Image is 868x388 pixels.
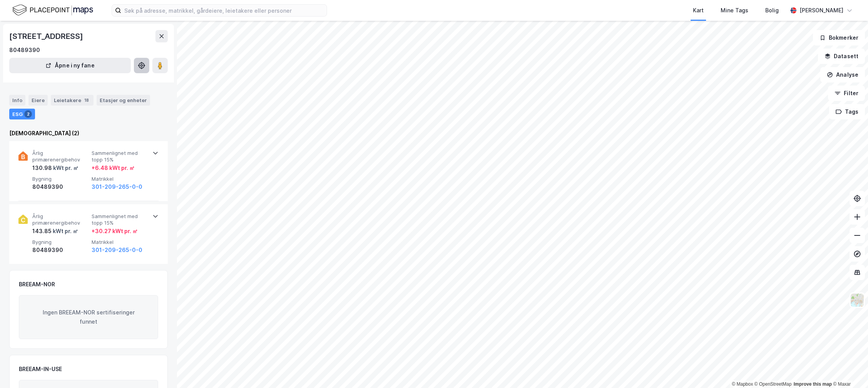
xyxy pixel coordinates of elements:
div: ESG [9,109,35,119]
div: Leietakere [51,95,93,106]
button: Datasett [818,49,865,64]
span: Matrikkel [92,239,148,245]
a: Improve this map [794,381,832,387]
div: [DEMOGRAPHIC_DATA] (2) [9,129,168,138]
a: Mapbox [732,381,753,387]
img: Z [850,293,865,307]
button: Analyse [820,67,865,82]
button: Tags [829,104,865,119]
div: [PERSON_NAME] [800,6,843,15]
button: 301-209-265-0-0 [92,245,142,255]
a: OpenStreetMap [754,381,792,387]
span: Matrikkel [92,176,148,182]
div: BREEAM-IN-USE [19,364,62,374]
span: Sammenlignet med topp 15% [92,213,148,227]
iframe: Chat Widget [830,351,868,388]
div: kWt pr. ㎡ [52,163,78,173]
span: Sammenlignet med topp 15% [92,150,148,163]
div: + 30.27 kWt pr. ㎡ [92,227,138,236]
button: Åpne i ny fane [9,58,131,73]
div: Mine Tags [721,6,748,15]
div: 80489390 [32,182,88,191]
img: logo.f888ab2527a4732fd821a326f86c7f29.svg [12,3,93,17]
div: Ingen BREEAM-NOR sertifiseringer funnet [19,295,158,339]
span: Årlig primærenergibehov [32,213,88,227]
div: + 6.48 kWt pr. ㎡ [92,163,135,173]
span: Bygning [32,239,88,245]
div: 80489390 [32,245,88,255]
div: 130.98 [32,163,78,173]
input: Søk på adresse, matrikkel, gårdeiere, leietakere eller personer [121,5,327,16]
div: Info [9,95,25,106]
span: Bygning [32,176,88,182]
div: 80489390 [9,45,40,55]
div: kWt pr. ㎡ [52,227,78,236]
div: 2 [24,110,32,118]
button: Filter [828,86,865,101]
div: Etasjer og enheter [100,97,147,104]
div: 143.85 [32,227,78,236]
div: Kart [693,6,704,15]
div: Bolig [765,6,779,15]
div: Kontrollprogram for chat [830,351,868,388]
span: Årlig primærenergibehov [32,150,88,163]
button: 301-209-265-0-0 [92,182,142,191]
div: Eiere [28,95,48,106]
div: 18 [83,96,90,104]
button: Bokmerker [813,30,865,45]
div: [STREET_ADDRESS] [9,30,85,42]
div: BREEAM-NOR [19,280,55,289]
